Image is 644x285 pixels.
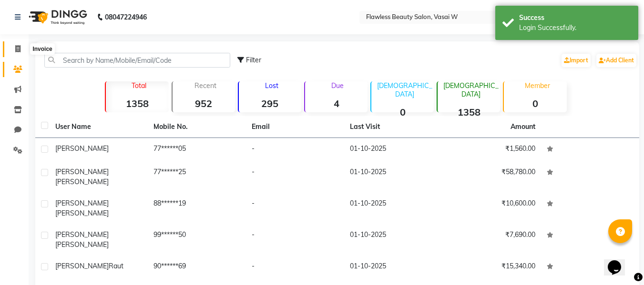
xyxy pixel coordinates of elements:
span: [PERSON_NAME] [55,262,109,270]
b: 08047224946 [105,4,147,30]
strong: 295 [239,98,301,109]
span: Filter [246,56,261,64]
strong: 0 [371,106,434,118]
strong: 4 [305,98,368,109]
span: [PERSON_NAME] [55,209,109,217]
td: 01-10-2025 [344,161,442,193]
a: Add Client [596,54,636,67]
td: ₹58,780.00 [443,161,541,193]
td: 01-10-2025 [344,193,442,224]
strong: 1358 [106,98,168,109]
td: ₹15,340.00 [443,256,541,279]
th: Email [246,116,344,138]
td: - [246,138,344,161]
td: - [246,224,344,256]
p: [DEMOGRAPHIC_DATA] [441,81,500,98]
td: 01-10-2025 [344,256,442,279]
span: [PERSON_NAME] [55,144,109,153]
iframe: chat widget [604,247,634,275]
div: Invoice [30,43,54,55]
p: [DEMOGRAPHIC_DATA] [375,81,434,98]
td: - [246,193,344,224]
img: logo [24,4,90,30]
td: 01-10-2025 [344,138,442,161]
th: User Name [50,116,148,138]
td: ₹1,560.00 [443,138,541,161]
span: [PERSON_NAME] [55,199,109,207]
th: Last Visit [344,116,442,138]
td: 01-10-2025 [344,224,442,256]
strong: 0 [504,98,566,109]
span: [PERSON_NAME] [55,167,109,176]
a: Import [562,54,591,67]
td: - [246,256,344,279]
p: Member [508,81,566,90]
input: Search by Name/Mobile/Email/Code [44,53,230,68]
span: [PERSON_NAME] [55,177,109,186]
span: [PERSON_NAME] [55,230,109,239]
span: [PERSON_NAME] [55,240,109,249]
td: ₹10,600.00 [443,193,541,224]
div: Login Successfully. [519,23,631,33]
div: Success [519,13,631,23]
th: Mobile No. [148,116,246,138]
strong: 952 [173,98,235,109]
span: Raut [109,262,123,270]
p: Due [307,81,368,90]
p: Recent [176,81,235,90]
th: Amount [505,116,541,138]
td: - [246,161,344,193]
strong: 1358 [438,106,500,118]
p: Lost [243,81,301,90]
td: ₹7,690.00 [443,224,541,256]
p: Total [110,81,168,90]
